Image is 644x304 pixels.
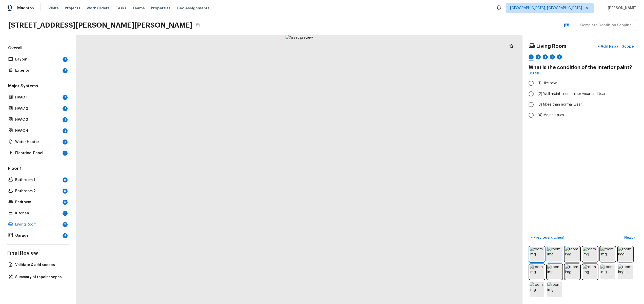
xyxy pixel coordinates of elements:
img: room img [565,265,580,279]
div: 1 [529,54,534,59]
button: +Add Repair Scope [593,41,638,52]
span: Tasks [116,6,126,10]
a: Details [529,71,540,76]
span: Projects [65,6,80,11]
p: Bedroom [15,200,61,205]
div: 10 [63,211,68,216]
p: Next [624,235,634,240]
span: [GEOGRAPHIC_DATA], [GEOGRAPHIC_DATA] [510,6,582,11]
p: Add Repair Scope [600,44,634,49]
span: ( Kitchen ) [549,236,564,239]
img: room img [618,247,633,261]
h5: Floor 1 [7,166,69,172]
div: 9 [63,189,68,194]
p: Electrical Panel [15,151,61,156]
h4: Final Review [7,250,69,256]
h2: [STREET_ADDRESS][PERSON_NAME][PERSON_NAME] [8,21,193,30]
p: HVAC 4 [15,128,61,133]
div: 19 [63,68,68,73]
span: Work Orders [87,6,110,11]
div: 5 [557,54,562,59]
p: Layout [15,57,61,62]
span: Properties [151,6,171,11]
p: Garage [15,233,61,238]
div: 1 [63,151,68,156]
img: room img [547,247,562,261]
div: 3 [543,54,548,59]
div: 2 [63,139,68,145]
p: Kitchen [15,211,61,216]
p: HVAC 1 [15,95,61,100]
p: Living Room [15,222,61,227]
div: 4 [550,54,555,59]
span: [PERSON_NAME] [606,6,636,11]
p: Validate & add scopes [15,262,66,268]
span: (3) More than normal wear [537,102,582,107]
div: 5 [63,200,68,205]
p: Exterior [15,68,61,73]
p: Summary of repair scopes [15,275,66,280]
img: room img [530,265,544,279]
div: 2 [63,117,68,122]
p: HVAC 2 [15,106,61,111]
img: room img [583,265,597,279]
div: 2 [63,57,68,62]
span: Geo Assignments [177,6,210,11]
button: Next> [622,233,638,242]
h4: What is the condition of the interior paint? [529,64,638,71]
p: Bathroom 1 [15,177,61,183]
img: room img [547,282,562,297]
div: 9 [63,177,68,183]
p: Water Heater [15,139,61,145]
p: Previous [532,235,564,240]
img: room img [600,265,615,279]
h4: Living Room [536,43,566,50]
p: HVAC 3 [15,117,61,122]
span: (4) Major issues [537,113,564,118]
span: (1) Like new [537,81,557,86]
div: 2 [63,106,68,111]
img: room img [530,247,544,261]
span: Maestro [17,6,34,11]
div: 2 [63,128,68,133]
div: 2 [63,95,68,100]
button: <Previous(Kitchen) [529,233,566,242]
span: Visits [48,6,59,11]
img: room img [547,265,562,279]
img: room img [583,247,597,261]
div: 2 [536,54,541,59]
img: room img [618,265,633,279]
p: Bathroom 2 [15,189,61,194]
div: 5 [63,222,68,227]
img: room img [600,247,615,261]
h5: Overall [7,45,69,52]
span: Teams [132,6,145,11]
img: room img [565,247,580,261]
img: room img [530,282,544,297]
button: Copy Address [195,22,201,29]
div: 4 [63,233,68,238]
h5: Major Systems [7,83,69,90]
span: (2) Well maintained, minor wear and tear [537,91,606,96]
